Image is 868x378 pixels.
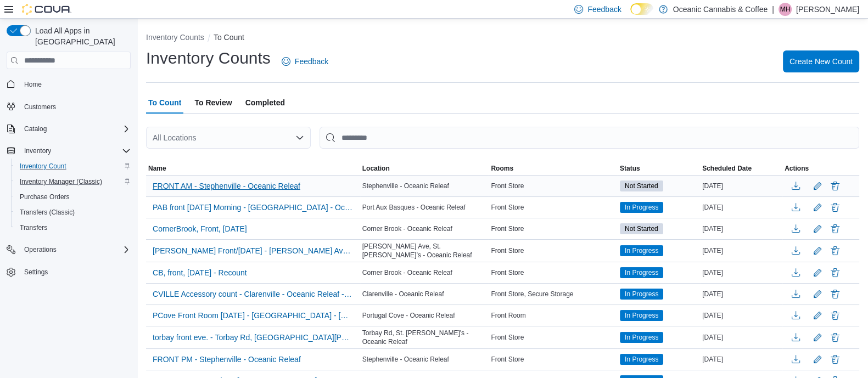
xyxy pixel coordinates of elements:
[700,179,782,193] div: [DATE]
[7,71,131,308] nav: Complex example
[489,222,618,235] div: Front Store
[148,329,358,346] button: torbay front eve. - Torbay Rd, [GEOGRAPHIC_DATA][PERSON_NAME] - Oceanic Releaf
[31,25,131,47] span: Load All Apps in [GEOGRAPHIC_DATA]
[700,244,782,257] div: [DATE]
[11,159,135,174] button: Inventory Count
[15,160,131,173] span: Inventory Count
[796,3,859,16] p: [PERSON_NAME]
[811,351,824,368] button: Edit count details
[625,224,658,234] span: Not Started
[620,223,663,234] span: Not Started
[489,353,618,366] div: Front Store
[362,164,390,173] span: Location
[780,3,791,16] span: MH
[702,164,752,173] span: Scheduled Date
[700,353,782,366] div: [DATE]
[620,164,640,173] span: Status
[2,143,135,159] button: Inventory
[22,4,71,15] img: Cova
[153,180,300,191] span: FRONT AM - Stephenville - Oceanic Releaf
[15,160,71,173] a: Inventory Count
[362,203,466,212] span: Port Aux Basques - Oceanic Releaf
[24,268,48,277] span: Settings
[811,264,824,281] button: Edit count details
[153,332,354,343] span: torbay front eve. - Torbay Rd, [GEOGRAPHIC_DATA][PERSON_NAME] - Oceanic Releaf
[828,179,842,193] button: Delete
[20,223,47,232] span: Transfers
[295,133,304,142] button: Open list of options
[11,205,135,220] button: Transfers (Classic)
[148,178,305,194] button: FRONT AM - Stephenville - Oceanic Releaf
[362,268,452,277] span: Corner Brook - Oceanic Releaf
[700,331,782,344] div: [DATE]
[148,351,305,368] button: FRONT PM - Stephenville - Oceanic Releaf
[625,354,658,364] span: In Progress
[153,223,247,234] span: CornerBrook, Front, [DATE]
[828,266,842,279] button: Delete
[15,190,131,204] span: Purchase Orders
[489,179,618,193] div: Front Store
[625,311,658,320] span: In Progress
[625,202,658,212] span: In Progress
[362,311,455,320] span: Portugal Cove - Oceanic Releaf
[15,221,131,234] span: Transfers
[2,242,135,257] button: Operations
[20,162,66,171] span: Inventory Count
[700,222,782,235] div: [DATE]
[700,287,782,301] div: [DATE]
[625,181,658,191] span: Not Started
[489,244,618,257] div: Front Store
[148,286,358,302] button: CVILLE Accessory count - Clarenville - Oceanic Releaf - Recount
[828,353,842,366] button: Delete
[625,332,658,342] span: In Progress
[20,193,70,201] span: Purchase Orders
[153,267,247,278] span: CB, front, [DATE] - Recount
[785,164,809,173] span: Actions
[146,162,360,175] button: Name
[20,243,131,256] span: Operations
[24,125,47,133] span: Catalog
[489,162,618,175] button: Rooms
[15,221,52,234] a: Transfers
[15,175,131,188] span: Inventory Manager (Classic)
[783,50,859,72] button: Create New Count
[295,56,328,67] span: Feedback
[15,190,74,204] a: Purchase Orders
[620,332,663,343] span: In Progress
[148,92,181,114] span: To Count
[320,127,859,149] input: This is a search bar. After typing your query, hit enter to filter the results lower in the page.
[15,175,107,188] a: Inventory Manager (Classic)
[779,3,792,16] div: Miguel Hawkins
[489,266,618,279] div: Front Store
[15,206,79,219] a: Transfers (Classic)
[2,264,135,280] button: Settings
[491,164,513,173] span: Rooms
[700,201,782,214] div: [DATE]
[828,287,842,301] button: Delete
[828,331,842,344] button: Delete
[811,199,824,216] button: Edit count details
[618,162,700,175] button: Status
[828,222,842,235] button: Delete
[362,355,449,364] span: Stephenville - Oceanic Releaf
[630,3,653,15] input: Dark Mode
[24,103,56,111] span: Customers
[15,206,131,219] span: Transfers (Classic)
[148,264,251,281] button: CB, front, [DATE] - Recount
[148,242,358,259] button: [PERSON_NAME] Front/[DATE] - [PERSON_NAME] Ave, St. [PERSON_NAME]’s - Oceanic Releaf
[24,146,51,155] span: Inventory
[620,202,663,213] span: In Progress
[277,50,333,72] a: Feedback
[673,3,768,16] p: Oceanic Cannabis & Coffee
[20,122,51,136] button: Catalog
[587,4,621,15] span: Feedback
[811,329,824,346] button: Edit count details
[620,245,663,256] span: In Progress
[24,80,42,89] span: Home
[20,100,131,114] span: Customers
[362,182,449,190] span: Stephenville - Oceanic Releaf
[620,180,663,191] span: Not Started
[362,290,444,298] span: Clarenville - Oceanic Releaf
[153,354,301,365] span: FRONT PM - Stephenville - Oceanic Releaf
[194,92,232,114] span: To Review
